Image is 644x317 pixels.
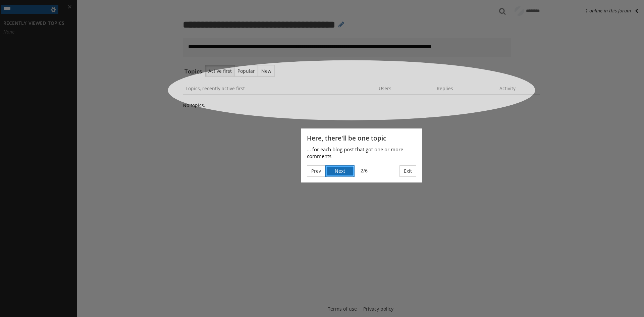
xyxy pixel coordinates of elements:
[307,134,416,143] h3: Here, there'll be one topic
[307,165,325,177] button: Prev
[361,167,368,174] div: 2/6
[325,165,355,177] button: Next
[307,146,416,159] p: ... for each blog post that got one or more comments
[399,165,416,177] button: Exit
